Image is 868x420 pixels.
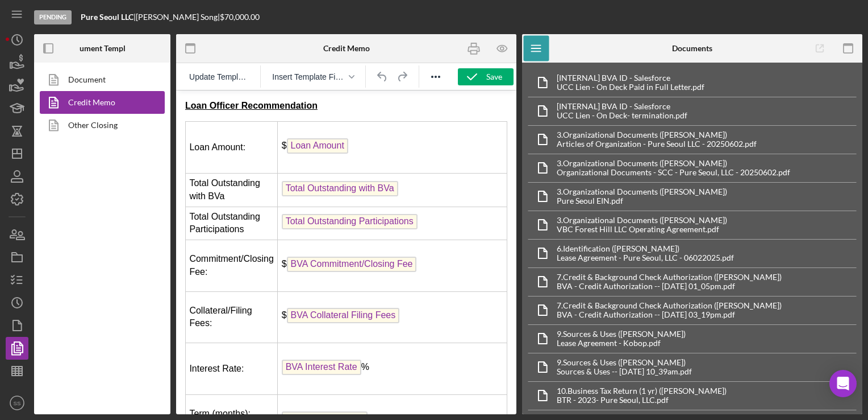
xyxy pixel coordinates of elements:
div: 3. Organizational Documents ([PERSON_NAME]) [557,130,757,139]
div: 3. Organizational Documents ([PERSON_NAME]) [557,187,727,196]
button: Insert Template Field [268,69,358,85]
b: Document Templates [65,44,140,53]
button: SS [6,392,28,414]
div: Articles of Organization - Pure Seoul LLC - 20250602.pdf [557,139,757,149]
b: Credit Memo [323,44,370,53]
a: Document [40,68,159,91]
div: [INTERNAL] BVA ID - Salesforce [557,102,687,111]
div: [INTERNAL] BVA ID - Salesforce [557,73,704,83]
div: BVA - Credit Authorization -- [DATE] 03_19pm.pdf [557,310,782,319]
b: Documents [672,44,712,53]
div: 3. Organizational Documents ([PERSON_NAME]) [557,159,790,168]
div: Save [486,68,502,85]
span: Update Template [189,72,249,81]
div: Lease Agreement - Kobop.pdf [557,339,686,348]
div: Pending [34,10,72,24]
div: 6. Identification ([PERSON_NAME]) [557,244,734,253]
div: [PERSON_NAME] Song | [136,13,220,22]
button: Undo [373,69,392,85]
div: Sources & Uses -- [DATE] 10_39am.pdf [557,367,692,376]
td: months [102,304,331,343]
div: 3. Organizational Documents ([PERSON_NAME]) [557,216,727,225]
div: BVA - Credit Authorization -- [DATE] 01_05pm.pdf [557,282,782,291]
span: BVA Term (months) [106,321,191,336]
div: VBC Forest Hill LLC Operating Agreement.pdf [557,225,727,234]
div: BTR - 2023- Pure Seoul, LLC.pdf [557,396,727,405]
div: 10. Business Tax Return (1 yr) ([PERSON_NAME]) [557,386,727,396]
button: Reveal or hide additional toolbar items [426,69,445,85]
div: 7. Credit & Background Check Authorization ([PERSON_NAME]) [557,273,782,282]
div: Open Intercom Messenger [829,370,857,397]
div: Pure Seoul EIN.pdf [557,196,727,205]
div: UCC Lien - On Deck Paid in Full Letter.pdf [557,83,704,92]
a: Credit Memo [40,91,159,114]
button: Save [458,68,514,85]
div: Organizational Documents - SCC - Pure Seoul, LLC - 20250602.pdf [557,168,790,177]
div: UCC Lien - On Deck- termination.pdf [557,111,687,120]
div: 9. Sources & Uses ([PERSON_NAME]) [557,358,692,367]
div: 7. Credit & Background Check Authorization ([PERSON_NAME]) [557,301,782,310]
button: Reset the template to the current product template value [185,69,253,85]
td: Term (months): [10,304,102,343]
div: $70,000.00 [220,13,263,22]
div: 9. Sources & Uses ([PERSON_NAME]) [557,330,686,339]
b: Pure Seoul LLC [81,12,133,22]
div: | [81,13,136,22]
div: Lease Agreement - Pure Seoul, LLC - 06022025.pdf [557,253,734,262]
button: Redo [393,69,412,85]
iframe: Rich Text Area [176,90,516,414]
a: Other Closing [40,114,159,137]
text: SS [14,400,21,406]
span: Insert Template Field [272,72,345,81]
